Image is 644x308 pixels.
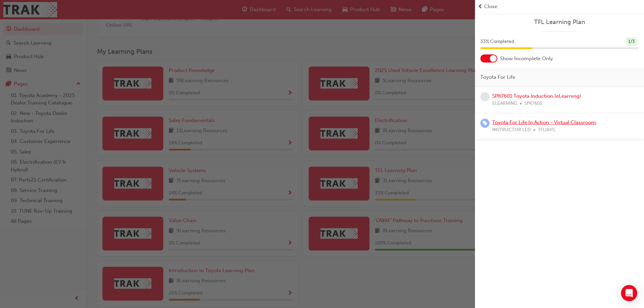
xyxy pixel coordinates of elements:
div: 1 / 3 [626,37,637,46]
a: SPK7601 Toyota Induction (eLearning) [492,93,581,99]
button: prev-iconClose [478,3,641,10]
a: TFL Learning Plan [480,18,639,26]
span: SPK7601 [524,100,542,108]
span: learningRecordVerb_ENROLL-icon [480,119,490,128]
span: TFLIAVC [538,126,556,134]
span: INSTRUCTOR LED [492,126,531,134]
span: learningRecordVerb_NONE-icon [480,92,490,101]
span: Close [484,3,497,10]
span: prev-icon [478,3,483,10]
span: Show Incomplete Only [500,55,553,63]
span: ELEARNING [492,100,517,108]
a: Toyota For Life In Action - Virtual Classroom [492,119,596,125]
span: 33 % Completed [480,38,514,46]
div: Open Intercom Messenger [621,285,637,301]
span: Toyota For Life [480,73,515,81]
